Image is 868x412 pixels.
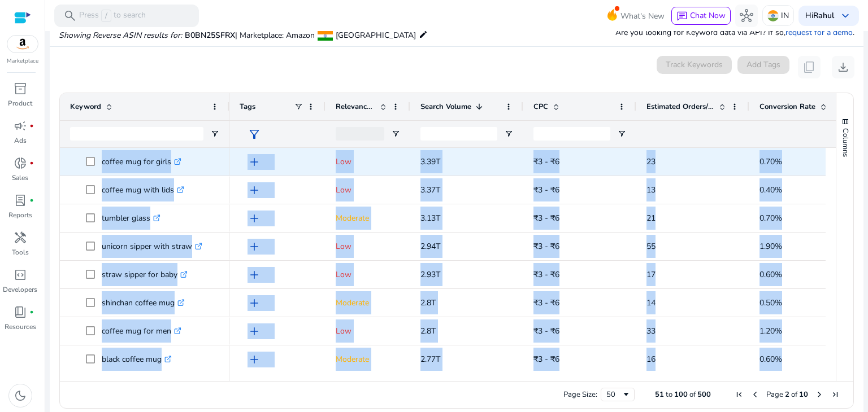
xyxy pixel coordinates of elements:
span: 0.60% [759,269,782,280]
div: Last Page [831,390,840,399]
span: 2.94T [420,241,440,252]
p: Low [336,319,400,343]
span: Chat Now [690,10,726,21]
span: add [248,240,261,253]
input: CPC Filter Input [533,127,610,141]
span: B0BN25SFRX [185,30,235,41]
span: add [248,353,261,366]
span: 51 [655,389,664,400]
span: 14 [646,297,656,308]
p: Tools [12,247,29,257]
span: download [836,60,850,74]
span: 21 [646,213,656,223]
span: 1.20% [759,326,782,336]
p: tumbler glass [102,207,160,230]
span: What's New [620,6,665,26]
span: 2.8T [420,326,436,336]
span: 16 [646,354,656,365]
span: chat [676,11,688,22]
span: 2.77T [420,354,440,365]
p: Reports [8,210,32,220]
p: Marketplace [7,57,38,65]
span: ₹3 - ₹6 [533,354,559,365]
button: hub [735,5,758,27]
p: Low [336,235,400,258]
p: Hi [805,12,834,20]
p: black coffee mug [102,348,172,371]
p: Product [8,98,32,108]
span: Keyword [70,102,101,112]
button: Open Filter Menu [391,129,400,138]
span: 500 [697,389,711,400]
p: Low [336,178,400,201]
span: ₹3 - ₹6 [533,213,559,223]
span: Columns [840,128,850,157]
img: amazon.svg [7,36,38,52]
span: add [248,268,261,282]
p: Resources [5,322,36,332]
span: book_4 [14,305,27,319]
span: keyboard_arrow_down [839,9,852,23]
p: coffee mug for men [102,319,181,343]
span: 0.70% [759,156,782,167]
img: in.svg [767,10,779,21]
p: coffee mug for girls [102,150,181,173]
p: IN [781,6,789,25]
p: Moderate [336,207,400,230]
span: add [248,212,261,225]
div: Page Size [601,388,635,401]
span: 2 [785,389,789,400]
span: 1.90% [759,241,782,252]
p: shinchan coffee mug [102,291,185,314]
span: 2.8T [420,297,436,308]
span: 100 [674,389,688,400]
span: search [63,9,77,23]
span: Conversion Rate [759,102,815,112]
span: code_blocks [14,268,27,282]
span: ₹3 - ₹6 [533,156,559,167]
span: ₹3 - ₹6 [533,241,559,252]
p: straw sipper for baby [102,263,188,286]
span: / [101,10,111,22]
span: 3.13T [420,213,440,223]
input: Keyword Filter Input [70,127,203,141]
span: Relevance Score [336,102,375,112]
input: Search Volume Filter Input [420,127,497,141]
span: fiber_manual_record [29,198,34,203]
span: Tags [240,102,255,112]
p: Press to search [79,10,146,22]
p: Sales [12,173,28,183]
span: fiber_manual_record [29,161,34,165]
span: ₹3 - ₹6 [533,326,559,336]
span: add [248,325,261,338]
div: Page Size: [563,389,597,400]
p: Moderate [336,348,400,371]
span: 0.60% [759,354,782,365]
span: fiber_manual_record [29,310,34,314]
span: campaign [14,119,27,133]
div: 50 [606,389,622,400]
span: to [666,389,672,400]
button: chatChat Now [671,7,731,25]
span: ₹3 - ₹6 [533,269,559,280]
span: Page [766,389,783,400]
span: 0.50% [759,297,782,308]
span: 10 [799,389,808,400]
span: handyman [14,231,27,244]
p: unicorn sipper with straw [102,235,202,258]
button: Open Filter Menu [617,129,626,138]
p: Low [336,150,400,173]
div: Next Page [815,390,824,399]
span: dark_mode [14,389,27,402]
span: of [791,389,797,400]
span: 2.93T [420,269,440,280]
span: CPC [533,102,548,112]
span: [GEOGRAPHIC_DATA] [336,30,416,41]
button: Open Filter Menu [504,129,513,138]
span: Estimated Orders/Month [646,102,714,112]
span: 13 [646,185,656,195]
span: 3.37T [420,185,440,195]
p: Moderate [336,291,400,314]
span: lab_profile [14,194,27,207]
span: 55 [646,241,656,252]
